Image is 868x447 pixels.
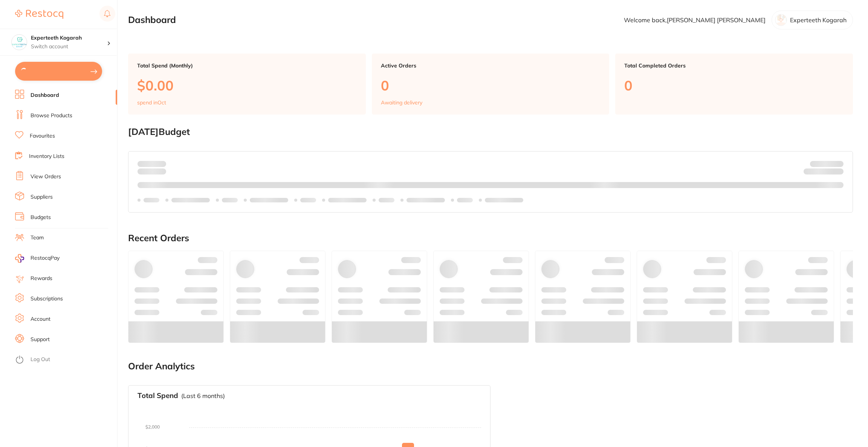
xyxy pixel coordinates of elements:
[15,354,115,366] button: Log Out
[381,100,422,106] p: Awaiting delivery
[31,336,50,343] a: Support
[171,197,210,203] p: Labels extended
[144,197,159,203] p: Labels
[128,233,853,243] h2: Recent Orders
[30,132,55,140] a: Favourites
[804,167,844,176] p: Remaining:
[138,167,166,176] p: month
[31,295,63,303] a: Subscriptions
[300,197,316,203] p: Labels
[128,54,366,115] a: Total Spend (Monthly)$0.00spend inOct
[137,100,166,106] p: spend in Oct
[624,63,844,69] p: Total Completed Orders
[485,197,523,203] p: Labels extended
[250,197,288,203] p: Labels extended
[31,275,52,282] a: Rewards
[790,17,847,23] p: Experteeth Kogarah
[31,34,107,42] h4: Experteeth Kogarah
[31,254,60,262] span: RestocqPay
[222,197,238,203] p: Labels
[328,197,367,203] p: Labels extended
[128,361,853,372] h2: Order Analytics
[615,54,853,115] a: Total Completed Orders0
[137,63,357,69] p: Total Spend (Monthly)
[137,78,357,93] p: $0.00
[128,127,853,137] h2: [DATE] Budget
[379,197,394,203] p: Labels
[810,161,844,167] p: Budget:
[138,161,166,167] p: Spent:
[12,35,27,50] img: Experteeth Kogarah
[406,197,445,203] p: Labels extended
[830,170,844,176] strong: $0.00
[15,6,63,23] a: Restocq Logo
[128,15,176,25] h2: Dashboard
[624,17,766,23] p: Welcome back, [PERSON_NAME] [PERSON_NAME]
[372,54,610,115] a: Active Orders0Awaiting delivery
[15,254,24,263] img: RestocqPay
[29,153,64,160] a: Inventory Lists
[381,78,601,93] p: 0
[457,197,473,203] p: Labels
[31,356,50,363] a: Log Out
[829,160,844,167] strong: $NaN
[31,173,61,181] a: View Orders
[138,392,178,400] h3: Total Spend
[31,234,44,242] a: Team
[15,254,60,263] a: RestocqPay
[31,43,107,51] p: Switch account
[31,92,59,99] a: Dashboard
[381,63,601,69] p: Active Orders
[31,214,51,221] a: Budgets
[181,392,225,399] p: (Last 6 months)
[31,193,53,201] a: Suppliers
[31,112,72,119] a: Browse Products
[15,10,63,19] img: Restocq Logo
[624,78,844,93] p: 0
[31,315,50,323] a: Account
[153,160,166,167] strong: $0.00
